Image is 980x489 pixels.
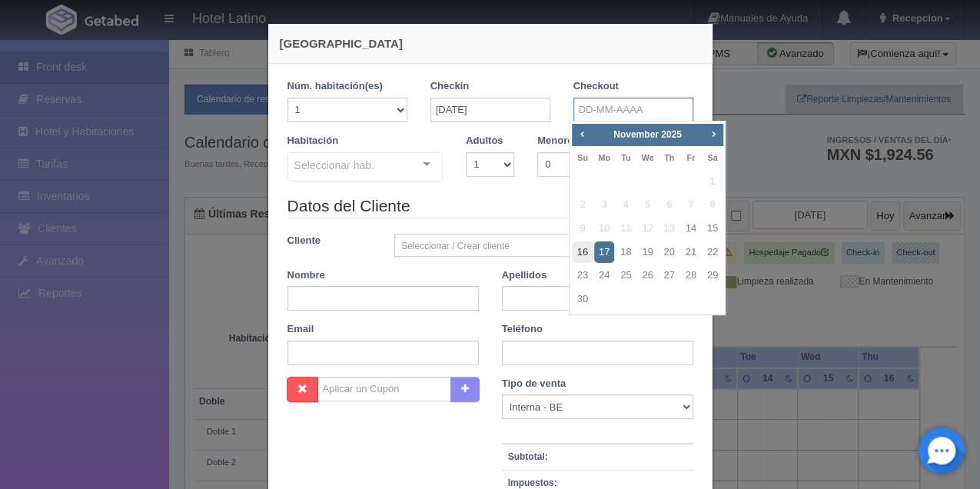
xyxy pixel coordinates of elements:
[577,153,588,162] span: Sunday
[287,195,693,218] legend: Datos del Cliente
[401,235,673,258] span: Seleccionar / Crear cliente
[502,322,543,337] label: Teléfono
[616,194,636,216] span: 4
[616,241,636,264] a: 18
[430,79,470,94] label: Checkin
[287,134,338,148] label: Habitación
[573,218,593,240] span: 9
[681,194,701,216] span: 7
[703,218,723,240] a: 15
[686,153,695,162] span: Friday
[573,264,593,287] a: 23
[573,194,593,216] span: 2
[703,264,723,287] a: 29
[613,129,659,140] span: November
[317,377,451,401] input: Aplicar un Cupón
[621,153,630,162] span: Tuesday
[573,288,593,311] a: 30
[466,134,503,148] label: Adultos
[664,153,674,162] span: Thursday
[659,241,679,264] a: 20
[287,268,325,283] label: Nombre
[594,264,614,287] a: 24
[703,194,723,216] span: 8
[616,264,636,287] a: 25
[537,134,578,148] label: Menores
[681,241,701,264] a: 21
[287,322,314,337] label: Email
[681,218,701,240] a: 14
[703,241,723,264] a: 22
[276,234,384,248] label: Cliente
[661,129,682,140] span: 2025
[573,125,590,142] a: Prev
[594,218,614,240] span: 10
[287,79,383,94] label: Núm. habitación(es)
[573,241,593,264] a: 16
[703,171,723,193] span: 1
[707,153,717,162] span: Saturday
[502,377,566,391] label: Tipo de venta
[594,241,614,264] a: 17
[576,128,588,140] span: Prev
[659,194,679,216] span: 6
[637,264,657,287] a: 26
[637,218,657,240] span: 12
[394,234,693,257] a: Seleccionar / Crear cliente
[707,128,719,140] span: Next
[659,218,679,240] span: 13
[502,444,563,471] th: Subtotal:
[598,153,610,162] span: Monday
[637,194,657,216] span: 5
[659,264,679,287] a: 27
[430,98,550,122] input: DD-MM-AAAA
[573,98,693,122] input: DD-MM-AAAA
[641,153,653,162] span: Wednesday
[705,125,722,142] a: Next
[573,79,619,94] label: Checkout
[502,268,547,283] label: Apellidos
[681,264,701,287] a: 28
[280,35,701,52] h4: [GEOGRAPHIC_DATA]
[616,218,636,240] span: 11
[294,156,374,173] span: Seleccionar hab.
[594,194,614,216] span: 3
[637,241,657,264] a: 19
